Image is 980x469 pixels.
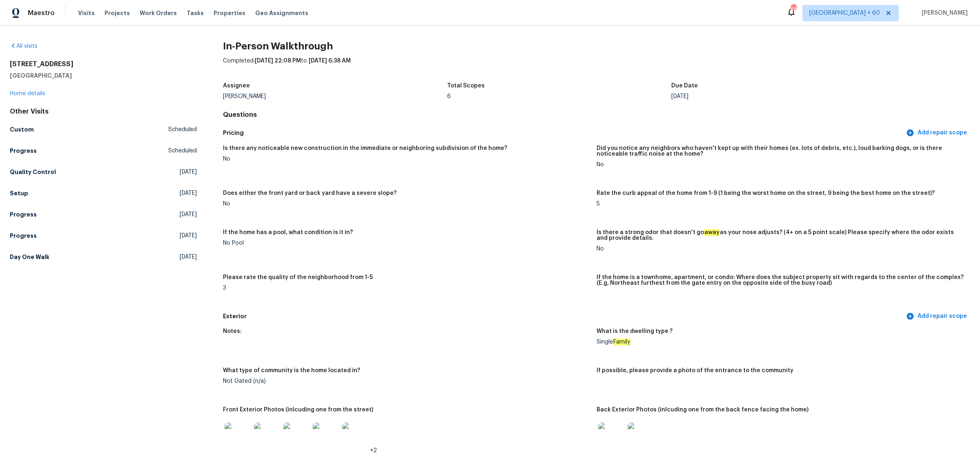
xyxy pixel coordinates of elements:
h5: Day One Walk [10,253,49,261]
h4: Questions [223,111,970,119]
span: Add repair scope [908,128,967,138]
h5: Setup [10,189,28,197]
span: Maestro [28,9,55,17]
span: [DATE] [180,168,197,176]
h5: Back Exterior Photos (inlcuding one from the back fence facing the home) [597,407,808,413]
a: Home details [10,91,45,96]
a: Progress[DATE] [10,207,197,222]
span: Work Orders [140,9,177,17]
span: [GEOGRAPHIC_DATA] + 60 [809,9,880,17]
button: Add repair scope [904,309,970,324]
h5: If the home is a townhome, apartment, or condo: Where does the subject property sit with regards ... [597,275,964,286]
div: No [597,246,964,252]
h5: Progress [10,232,37,240]
span: [DATE] [180,253,197,261]
h2: In-Person Walkthrough [223,42,970,50]
div: [PERSON_NAME] [223,94,447,99]
h5: Pricing [223,129,904,137]
div: [DATE] [671,94,895,99]
span: Geo Assignments [255,9,308,17]
a: Day One Walk[DATE] [10,250,197,264]
h5: Custom [10,125,34,134]
span: [PERSON_NAME] [918,9,968,17]
button: Add repair scope [904,125,970,141]
h5: What is the dwelling type ? [597,328,673,334]
h5: Exterior [223,312,904,321]
h5: Notes: [223,328,242,334]
div: 5 [597,201,964,207]
span: Scheduled [168,147,197,155]
div: 680 [791,5,796,13]
h5: If possible, please provide a photo of the entrance to the community [597,368,793,373]
span: Scheduled [168,125,197,134]
h5: What type of community is the home located in? [223,368,360,373]
div: No [223,201,590,207]
h5: Quality Control [10,168,56,176]
h5: Does either the front yard or back yard have a severe slope? [223,190,396,196]
span: Properties [214,9,245,17]
h5: [GEOGRAPHIC_DATA] [10,71,197,80]
span: Visits [78,9,95,17]
span: +2 [370,448,377,453]
span: [DATE] 22:08 PM [255,58,301,64]
h5: Did you notice any neighbors who haven't kept up with their homes (ex. lots of debris, etc.), lou... [597,145,964,157]
div: 6 [447,94,671,99]
span: [DATE] 6:38 AM [309,58,351,64]
div: No [223,156,590,162]
span: [DATE] [180,210,197,219]
h5: Total Scopes [447,83,485,89]
h5: Is there any noticeable new construction in the immediate or neighboring subdivision of the home? [223,145,507,151]
a: ProgressScheduled [10,143,197,158]
h2: [STREET_ADDRESS] [10,60,197,68]
h5: If the home has a pool, what condition is it in? [223,230,353,235]
h5: Assignee [223,83,250,89]
div: No [597,162,964,167]
h5: Progress [10,210,37,219]
div: No Pool [223,240,590,246]
div: Other Visits [10,107,197,116]
a: CustomScheduled [10,122,197,137]
span: [DATE] [180,189,197,197]
div: Not Gated (n/a) [223,378,590,384]
h5: Due Date [671,83,698,89]
div: 3 [223,285,590,291]
a: Setup[DATE] [10,186,197,201]
em: away [704,229,720,236]
h5: Progress [10,147,37,155]
span: Projects [105,9,130,17]
h5: Rate the curb appeal of the home from 1-9 (1 being the worst home on the street, 9 being the best... [597,190,935,196]
a: Quality Control[DATE] [10,165,197,179]
a: Progress[DATE] [10,228,197,243]
span: Add repair scope [908,311,967,322]
h5: Is there a strong odor that doesn't go as your nose adjusts? (4+ on a 5 point scale) Please speci... [597,230,964,241]
h5: Please rate the quality of the neighborhood from 1-5 [223,275,373,280]
em: Family [613,339,630,345]
div: Completed: to [223,57,970,78]
h5: Front Exterior Photos (inlcuding one from the street) [223,407,373,413]
a: All visits [10,43,38,49]
span: Tasks [187,10,204,16]
span: [DATE] [180,232,197,240]
div: Single [597,339,964,345]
